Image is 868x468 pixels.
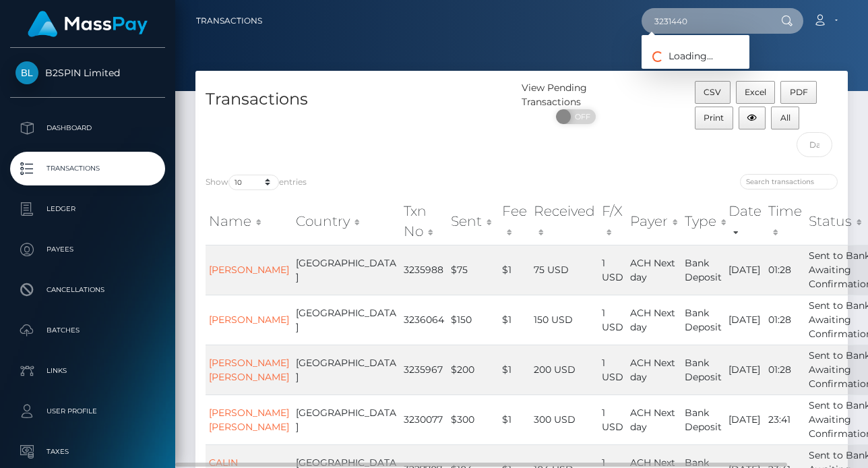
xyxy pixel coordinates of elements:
td: $1 [499,394,530,444]
span: All [780,113,790,123]
p: Batches [15,320,160,341]
a: [PERSON_NAME] [209,264,289,276]
span: Excel [745,87,766,97]
td: 3230077 [400,394,447,444]
span: OFF [563,109,597,124]
td: 3235988 [400,245,447,295]
th: Sent: activate to sort column ascending [447,198,499,245]
td: 1 USD [598,394,627,444]
td: 3236064 [400,295,447,345]
a: [PERSON_NAME] [209,314,289,326]
p: Ledger [15,199,160,219]
p: User Profile [15,401,160,421]
button: PDF [780,81,817,104]
span: CSV [704,87,721,97]
p: Taxes [15,442,160,462]
a: Transactions [10,152,165,185]
td: $1 [499,295,530,345]
td: 3235967 [400,345,447,394]
a: Cancellations [10,273,165,307]
a: Payees [10,233,165,266]
td: Bank Deposit [681,295,725,345]
img: B2SPIN Limited [15,61,38,84]
a: Batches [10,314,165,347]
span: PDF [790,87,808,97]
th: Name: activate to sort column ascending [206,198,292,245]
p: Transactions [15,158,160,179]
td: 200 USD [530,345,598,394]
span: Loading... [642,50,713,62]
td: [GEOGRAPHIC_DATA] [292,295,400,345]
td: 300 USD [530,394,598,444]
td: $1 [499,345,530,394]
td: [DATE] [725,245,765,295]
span: ACH Next day [630,307,675,333]
a: User Profile [10,394,165,428]
select: Showentries [228,175,279,190]
p: Links [15,361,160,381]
span: Print [704,113,724,123]
td: 1 USD [598,245,627,295]
p: Payees [15,239,160,260]
button: Excel [736,81,776,104]
h4: Transactions [206,88,511,111]
span: ACH Next day [630,407,675,433]
td: 75 USD [530,245,598,295]
td: [GEOGRAPHIC_DATA] [292,345,400,394]
span: ACH Next day [630,257,675,283]
td: [GEOGRAPHIC_DATA] [292,394,400,444]
td: 23:41 [765,394,805,444]
td: [DATE] [725,345,765,394]
p: Cancellations [15,280,160,300]
a: Transactions [196,7,262,35]
a: Dashboard [10,111,165,145]
button: Print [695,107,733,129]
label: Show entries [206,175,307,190]
td: $300 [447,394,499,444]
td: $1 [499,245,530,295]
td: Bank Deposit [681,345,725,394]
th: F/X: activate to sort column ascending [598,198,627,245]
a: [PERSON_NAME] [PERSON_NAME] [209,407,289,433]
td: $150 [447,295,499,345]
td: 01:28 [765,345,805,394]
td: [DATE] [725,295,765,345]
th: Type: activate to sort column ascending [681,198,725,245]
a: Links [10,354,165,388]
div: View Pending Transactions [522,81,630,109]
td: Bank Deposit [681,394,725,444]
button: All [771,107,799,129]
td: $75 [447,245,499,295]
input: Search... [642,8,768,34]
td: Bank Deposit [681,245,725,295]
th: Payer: activate to sort column ascending [627,198,681,245]
td: 150 USD [530,295,598,345]
td: [DATE] [725,394,765,444]
th: Date: activate to sort column ascending [725,198,765,245]
input: Search transactions [740,174,838,189]
a: Ledger [10,192,165,226]
input: Date filter [797,132,832,157]
a: [PERSON_NAME] [PERSON_NAME] [209,357,289,383]
th: Received: activate to sort column ascending [530,198,598,245]
span: ACH Next day [630,357,675,383]
td: $200 [447,345,499,394]
span: B2SPIN Limited [10,67,165,79]
button: CSV [695,81,731,104]
td: [GEOGRAPHIC_DATA] [292,245,400,295]
img: MassPay Logo [28,11,148,37]
th: Country: activate to sort column ascending [292,198,400,245]
th: Time: activate to sort column ascending [765,198,805,245]
th: Fee: activate to sort column ascending [499,198,530,245]
th: Txn No: activate to sort column ascending [400,198,447,245]
p: Dashboard [15,118,160,138]
td: 1 USD [598,295,627,345]
td: 01:28 [765,245,805,295]
td: 1 USD [598,345,627,394]
button: Column visibility [739,107,766,129]
td: 01:28 [765,295,805,345]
